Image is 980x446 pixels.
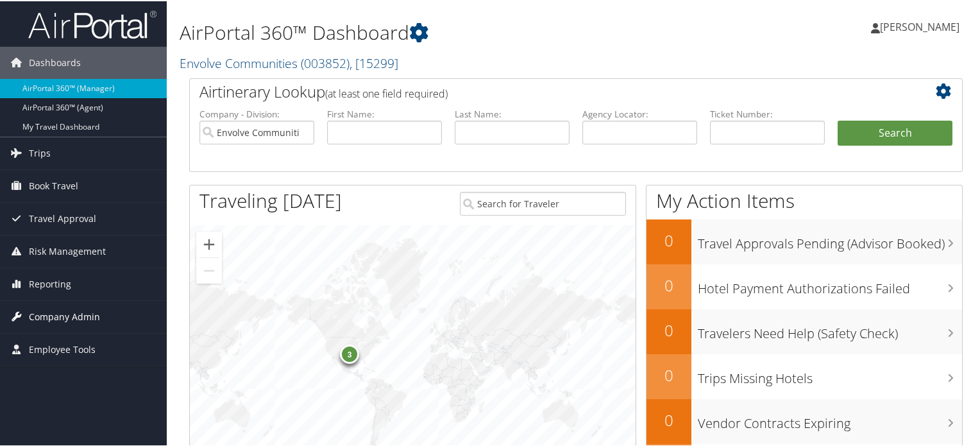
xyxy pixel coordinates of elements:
a: 0Travel Approvals Pending (Advisor Booked) [646,218,962,263]
a: Envolve Communities [180,53,398,71]
label: Company - Division: [199,107,314,119]
span: Reporting [29,267,71,299]
h2: 0 [646,228,691,250]
h2: 0 [646,408,691,430]
span: Company Admin [29,300,100,332]
h3: Hotel Payment Authorizations Failed [698,272,962,296]
h3: Trips Missing Hotels [698,362,962,386]
span: [PERSON_NAME] [880,19,959,33]
span: Travel Approval [29,202,96,234]
button: Search [838,119,952,145]
div: 3 [340,343,359,363]
span: Book Travel [29,169,78,201]
h3: Travelers Need Help (Safety Check) [698,317,962,341]
span: , [ 15299 ] [350,53,398,71]
button: Zoom in [196,230,222,256]
img: airportal-logo.png [28,8,156,39]
span: Employee Tools [29,332,96,365]
a: 0Vendor Contracts Expiring [646,398,962,443]
h2: Airtinerary Lookup [199,80,888,101]
h2: 0 [646,273,691,295]
h2: 0 [646,318,691,340]
span: (at least one field required) [325,85,448,99]
span: ( 003852 ) [301,53,350,71]
input: Search for Traveler [460,191,627,214]
span: Trips [29,136,51,168]
a: 0Trips Missing Hotels [646,353,962,398]
span: Dashboards [29,46,81,78]
a: [PERSON_NAME] [871,6,972,45]
button: Zoom out [196,257,222,282]
label: First Name: [327,107,442,119]
h1: Traveling [DATE] [199,186,342,213]
label: Agency Locator: [582,107,697,119]
a: 0Travelers Need Help (Safety Check) [646,308,962,353]
span: Risk Management [29,234,106,266]
a: 0Hotel Payment Authorizations Failed [646,263,962,308]
label: Ticket Number: [710,107,825,119]
h1: My Action Items [646,186,962,213]
h3: Vendor Contracts Expiring [698,407,962,431]
h2: 0 [646,363,691,385]
h3: Travel Approvals Pending (Advisor Booked) [698,227,962,252]
label: Last Name: [455,107,570,119]
h1: AirPortal 360™ Dashboard [180,18,708,45]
